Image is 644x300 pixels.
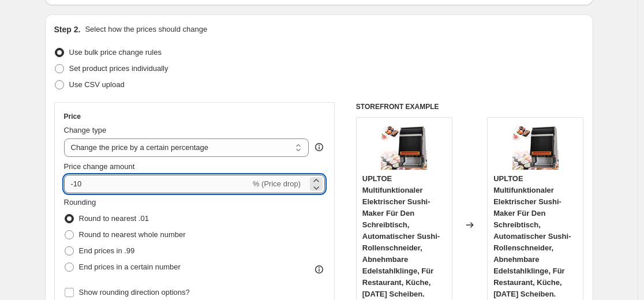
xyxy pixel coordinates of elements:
[356,102,584,111] h6: STOREFRONT EXAMPLE
[69,64,169,73] span: Set product prices individually
[64,198,96,207] span: Rounding
[313,141,325,153] div: help
[64,175,250,193] input: -15
[64,162,135,171] span: Price change amount
[54,24,81,35] h2: Step 2.
[381,123,427,170] img: 41QCk24EmIL_80x.jpg
[69,48,162,57] span: Use bulk price change rules
[512,123,559,170] img: 41QCk24EmIL_80x.jpg
[79,246,135,255] span: End prices in .99
[64,112,81,121] h3: Price
[85,24,207,35] p: Select how the prices should change
[79,230,186,239] span: Round to nearest whole number
[79,262,181,271] span: End prices in a certain number
[69,80,125,89] span: Use CSV upload
[253,179,301,188] span: % (Price drop)
[79,288,190,297] span: Show rounding direction options?
[64,126,107,134] span: Change type
[79,214,149,223] span: Round to nearest .01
